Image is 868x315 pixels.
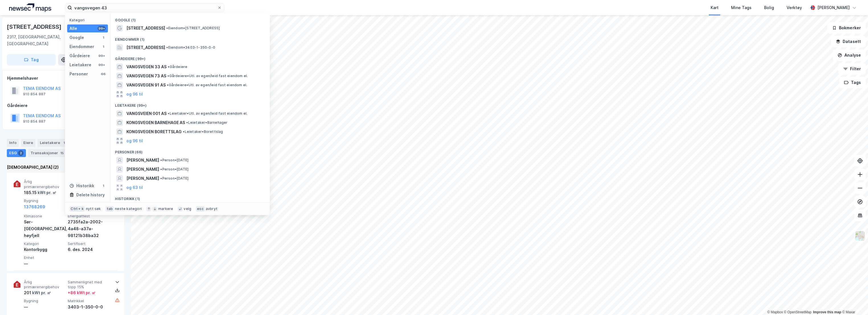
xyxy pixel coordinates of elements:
a: Improve this map [813,310,841,314]
div: Transaksjoner [28,149,67,157]
button: Tags [839,77,866,88]
span: Energiattest [68,214,109,219]
span: Leietaker • Barnehager [186,120,227,125]
span: Sammenlignet med topp 15% [68,280,109,290]
span: KONGSVEGEN BARNEHAGE AS [126,119,185,126]
div: [PERSON_NAME] [817,4,850,11]
div: Google [69,34,84,41]
img: logo.a4113a55bc3d86da70a041830d287a7e.svg [9,3,51,12]
span: Årlig primærenergibehov [24,280,65,290]
div: Historikk (1) [110,192,270,202]
span: Eiendom • [STREET_ADDRESS] [166,26,220,30]
span: [STREET_ADDRESS] [126,25,165,32]
a: Mapbox [767,310,783,314]
div: 910 854 887 [23,92,46,96]
span: Sertifisert [68,241,109,246]
button: og 63 til [126,184,143,191]
div: Verktøy [787,4,802,11]
span: Kategori [24,241,65,246]
span: Person • [DATE] [160,158,188,162]
span: • [160,167,162,171]
div: — [24,304,65,310]
span: Gårdeiere • Utl. av egen/leid fast eiendom el. [167,74,248,78]
div: Google (1) [110,13,270,24]
div: Hjemmelshaver [7,75,124,82]
div: Bolig [764,4,774,11]
div: 3403-1-350-0-0 [68,304,109,310]
div: Delete history [76,192,105,198]
div: Leietakere (99+) [110,99,270,109]
img: Z [855,230,865,241]
div: Gårdeiere (99+) [110,52,270,62]
span: KONGSVEGEN BORETTSLAG [126,128,182,135]
div: kWt pr. ㎡ [37,189,56,196]
div: avbryt [206,207,217,211]
span: • [166,45,168,50]
button: Tag [7,54,56,65]
span: Gårdeiere [168,65,187,69]
div: — [24,260,65,267]
div: esc [196,206,205,212]
a: OpenStreetMap [784,310,812,314]
span: [PERSON_NAME] [126,175,159,182]
div: Gårdeiere [69,52,90,59]
div: Kategori [69,18,108,22]
div: 99+ [98,53,106,58]
span: • [167,83,169,87]
span: • [166,26,168,30]
div: Gårdeiere [7,102,124,109]
span: Klimasone [24,214,65,219]
div: [STREET_ADDRESS] [7,22,63,31]
div: Alle [69,25,77,32]
div: 201 [24,289,51,296]
span: Årlig primærenergibehov [24,179,65,189]
div: Eiere [21,139,35,147]
div: Kart [711,4,719,11]
div: 1 [101,184,106,188]
div: Kontorbygg [24,246,65,253]
span: VANGSVEGEN 73 AS [126,73,166,79]
div: ESG [7,149,26,157]
div: velg [184,207,191,211]
span: Gårdeiere • Utl. av egen/leid fast eiendom el. [167,83,247,87]
span: [STREET_ADDRESS] [126,44,165,51]
span: [PERSON_NAME] [126,157,159,164]
span: Leietaker • Borettslag [183,129,223,134]
span: VANGSVEIEN 001 AS [126,110,167,117]
button: Bokmerker [827,22,866,34]
div: Personer [69,71,88,77]
div: markere [158,207,173,211]
div: Ctrl + k [69,206,85,212]
span: Enhet [24,255,65,260]
div: 2735fa2a-2002-4a48-a37a-98121b38ba32 [68,219,109,239]
span: Person • [DATE] [160,167,188,172]
button: Datasett [831,36,866,47]
div: nytt søk [86,207,101,211]
div: Leietakere [38,139,69,147]
span: Matrikkel [68,298,109,303]
div: 15 [59,150,65,156]
span: • [160,176,162,180]
div: 1 [61,140,67,146]
span: • [168,111,169,116]
button: og 96 til [126,91,143,98]
button: Analyse [833,50,866,61]
button: og 96 til [126,137,143,144]
div: 6. des. 2024 [68,246,109,253]
div: Historikk [69,182,94,189]
span: • [168,65,169,69]
div: neste kategori [115,207,142,211]
input: Søk på adresse, matrikkel, gårdeiere, leietakere eller personer [72,3,217,12]
div: 1 [101,44,106,49]
span: Bygning [24,298,65,303]
div: Mine Tags [731,4,752,11]
div: 2317, [GEOGRAPHIC_DATA], [GEOGRAPHIC_DATA] [7,34,99,47]
span: Eiendom • 3403-1-350-0-0 [166,45,215,50]
span: [PERSON_NAME] [126,166,159,173]
div: Kontrollprogram for chat [840,288,868,315]
button: 13768269 [24,203,45,210]
div: kWt pr. ㎡ [31,289,51,296]
span: • [183,129,184,134]
div: 185.15 [24,189,56,196]
span: Person • [DATE] [160,176,188,181]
